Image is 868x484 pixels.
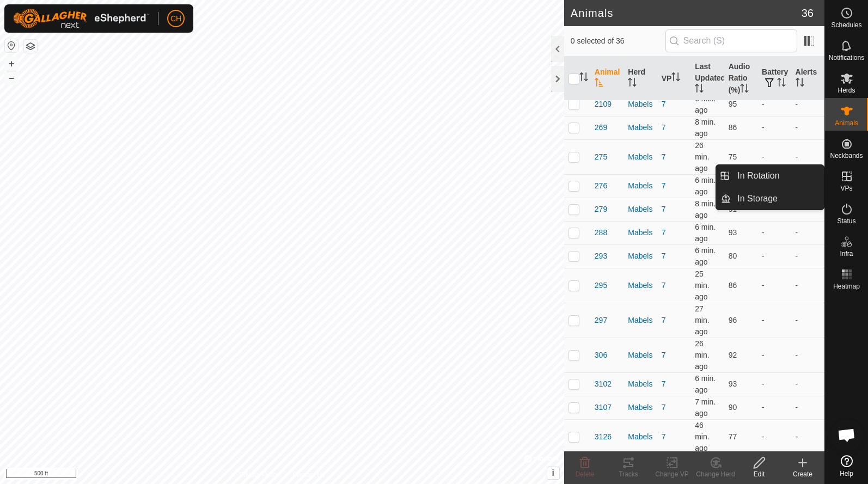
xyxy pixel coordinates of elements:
[791,268,824,303] td: -
[729,228,737,237] span: 93
[595,350,607,361] span: 306
[579,74,588,83] p-sorticon: Activate to sort
[757,303,791,338] td: -
[757,116,791,139] td: -
[595,79,603,88] p-sorticon: Activate to sort
[695,246,716,266] span: Sep 21, 2025 at 10:51 PM
[628,79,637,88] p-sorticon: Activate to sort
[695,199,716,219] span: Sep 21, 2025 at 10:49 PM
[796,79,804,88] p-sorticon: Activate to sort
[757,57,791,101] th: Battery
[662,281,666,290] a: 7
[662,316,666,324] a: 7
[830,419,863,451] div: Open chat
[628,122,652,133] div: Mabels
[170,13,181,24] span: CH
[840,250,853,257] span: Infra
[724,57,757,101] th: Audio Ratio (%)
[628,99,652,110] div: Mabels
[831,22,861,28] span: Schedules
[791,93,824,116] td: -
[662,379,666,388] a: 7
[628,151,652,163] div: Mabels
[695,421,709,452] span: Sep 21, 2025 at 10:11 PM
[777,79,786,88] p-sorticon: Activate to sort
[716,188,824,210] li: In Storage
[662,123,666,132] a: 7
[838,87,855,94] span: Herds
[590,57,624,101] th: Animal
[729,316,737,324] span: 96
[757,244,791,268] td: -
[665,29,797,52] input: Search (S)
[791,57,824,101] th: Alerts
[837,218,855,224] span: Status
[737,169,779,182] span: In Rotation
[628,378,652,390] div: Mabels
[840,470,853,477] span: Help
[624,57,657,101] th: Herd
[628,227,652,238] div: Mabels
[5,39,18,52] button: Reset Map
[840,185,852,192] span: VPs
[729,403,737,412] span: 90
[729,281,737,290] span: 86
[757,268,791,303] td: -
[833,283,860,290] span: Heatmap
[239,470,280,480] a: Privacy Policy
[757,372,791,396] td: -
[829,54,864,61] span: Notifications
[830,152,863,159] span: Neckbands
[293,470,325,480] a: Contact Us
[729,252,737,260] span: 80
[671,74,680,83] p-sorticon: Activate to sort
[595,402,612,413] span: 3107
[576,470,595,478] span: Delete
[595,151,607,163] span: 275
[595,180,607,192] span: 276
[650,469,694,479] div: Change VP
[757,396,791,419] td: -
[662,152,666,161] a: 7
[695,304,709,336] span: Sep 21, 2025 at 10:30 PM
[662,205,666,213] a: 7
[657,57,690,101] th: VP
[791,396,824,419] td: -
[571,35,665,47] span: 0 selected of 36
[729,351,737,359] span: 92
[729,152,737,161] span: 75
[729,432,737,441] span: 77
[595,122,607,133] span: 269
[729,100,737,108] span: 95
[740,85,749,94] p-sorticon: Activate to sort
[628,180,652,192] div: Mabels
[552,468,554,477] span: i
[662,181,666,190] a: 7
[662,351,666,359] a: 7
[695,118,716,138] span: Sep 21, 2025 at 10:49 PM
[695,397,716,418] span: Sep 21, 2025 at 10:50 PM
[737,469,781,479] div: Edit
[802,5,814,21] span: 36
[24,40,37,53] button: Map Layers
[757,221,791,244] td: -
[595,250,607,262] span: 293
[791,139,824,174] td: -
[791,116,824,139] td: -
[695,269,709,301] span: Sep 21, 2025 at 10:32 PM
[595,99,612,110] span: 2109
[791,372,824,396] td: -
[13,9,149,28] img: Gallagher Logo
[662,252,666,260] a: 7
[731,188,824,210] a: In Storage
[628,250,652,262] div: Mabels
[695,94,716,114] span: Sep 21, 2025 at 10:51 PM
[662,228,666,237] a: 7
[595,378,612,390] span: 3102
[690,57,724,101] th: Last Updated
[5,71,18,84] button: –
[628,315,652,326] div: Mabels
[571,7,802,20] h2: Animals
[781,469,824,479] div: Create
[757,93,791,116] td: -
